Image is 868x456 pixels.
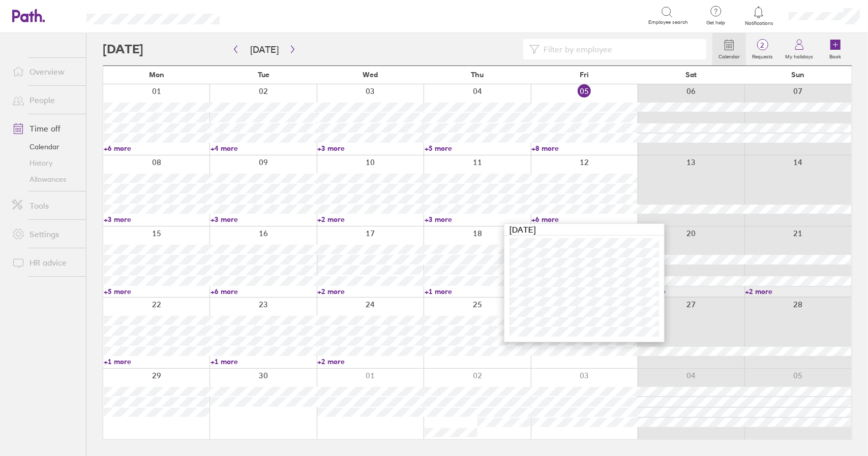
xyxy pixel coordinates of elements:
span: Employee search [648,19,688,25]
a: +3 more [317,144,423,153]
a: Settings [4,224,86,244]
a: +3 more [211,215,316,224]
a: +3 more [104,215,209,224]
span: Sat [685,71,697,79]
label: Book [824,51,848,60]
label: My holidays [779,51,819,60]
a: Notifications [742,5,775,26]
span: Tue [258,71,270,79]
input: Filter by employee [540,40,700,59]
a: Tools [4,196,86,216]
span: Sun [792,71,805,79]
span: Mon [149,71,164,79]
a: 2Requests [746,33,779,66]
a: My holidays [779,33,819,66]
span: Wed [363,71,378,79]
a: Calendar [4,139,86,155]
a: +5 more [104,287,209,296]
label: Calendar [712,51,746,60]
div: Search [247,11,273,20]
a: +2 more [317,215,423,224]
a: History [4,155,86,171]
span: Notifications [742,20,775,26]
a: +1 more [104,357,209,366]
a: People [4,90,86,110]
a: Time off [4,118,86,139]
a: +6 more [211,287,316,296]
a: +6 more [104,144,209,153]
a: +2 more [317,357,423,366]
a: +6 more [531,215,637,224]
a: Overview [4,61,86,82]
span: 2 [746,41,779,49]
button: [DATE] [242,41,287,58]
a: +4 more [211,144,316,153]
div: [DATE] [504,224,664,236]
span: Fri [580,71,589,79]
a: +1 more [211,357,316,366]
a: +3 more [425,215,530,224]
a: Calendar [712,33,746,66]
span: Get help [699,20,732,26]
a: +2 more [638,287,744,296]
span: Thu [471,71,484,79]
a: HR advice [4,252,86,273]
a: +5 more [425,144,530,153]
a: +2 more [317,287,423,296]
a: +1 more [425,287,530,296]
label: Requests [746,51,779,60]
a: Allowances [4,171,86,187]
a: +2 more [745,287,851,296]
a: +8 more [531,144,637,153]
a: Book [819,33,852,66]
